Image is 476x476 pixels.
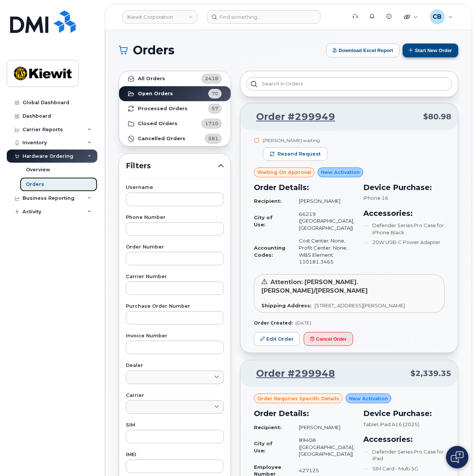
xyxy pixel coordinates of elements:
[126,245,224,250] label: Order Number
[363,182,445,193] h3: Device Purchase:
[126,160,218,171] span: Filters
[138,91,173,97] strong: Open Orders
[119,131,231,146] a: Cancelled Orders581
[126,452,224,457] label: IMEI
[208,135,218,142] span: 581
[292,208,354,235] td: 66219 ([GEOGRAPHIC_DATA], [GEOGRAPHIC_DATA])
[410,368,451,379] span: $2,339.35
[138,76,165,82] strong: All Orders
[205,75,218,82] span: 2418
[349,395,388,402] span: New Activation
[254,408,354,419] h3: Order Details:
[292,195,354,208] td: [PERSON_NAME]
[263,147,328,161] button: Resend request
[126,393,224,398] label: Carrier
[138,121,178,127] strong: Closed Orders
[363,448,445,462] li: Defender Series Pro Case for iPad
[363,195,388,201] span: iPhone 16
[246,77,452,91] input: Search in orders
[363,208,445,219] h3: Accessories:
[292,434,354,461] td: 89408 ([GEOGRAPHIC_DATA], [GEOGRAPHIC_DATA])
[212,105,218,112] span: 57
[254,245,285,258] strong: Accounting Codes:
[254,182,354,193] h3: Order Details:
[247,367,335,380] a: Order #299948
[126,363,224,368] label: Dealer
[126,304,224,309] label: Purchase Order Number
[315,302,405,308] span: [STREET_ADDRESS][PERSON_NAME]
[295,320,311,326] span: [DATE]
[126,274,224,279] label: Carrier Number
[247,110,335,124] a: Order #299949
[257,395,339,402] span: Order requires Specific details
[304,332,353,346] button: Cancel Order
[326,43,400,57] button: Download Excel Report
[254,332,300,346] a: Edit Order
[254,424,282,430] strong: Recipient:
[119,101,231,116] a: Processed Orders57
[292,421,354,434] td: [PERSON_NAME]
[138,106,188,112] strong: Processed Orders
[138,136,185,142] strong: Cancelled Orders
[261,302,312,308] strong: Shipping Address:
[278,151,321,157] span: Resend request
[451,451,464,463] img: Open chat
[254,198,282,204] strong: Recipient:
[119,116,231,131] a: Closed Orders1710
[257,169,311,176] span: Waiting On Approval
[261,278,368,294] span: Attention: [PERSON_NAME].[PERSON_NAME]/[PERSON_NAME]
[292,234,354,268] td: Cost Center: None, Profit Center: None, WBS Element: 110181.3465
[126,215,224,220] label: Phone Number
[363,465,445,472] li: SIM Card - Multi 5G
[363,408,445,419] h3: Device Purchase:
[363,421,419,427] span: Tablet iPad A16 (2025)
[212,90,218,97] span: 70
[254,214,273,228] strong: City of Use:
[119,86,231,101] a: Open Orders70
[263,137,328,144] div: [PERSON_NAME] waiting
[363,239,445,246] li: 20W USB-C Power Adapter
[254,320,292,326] strong: Order Created:
[363,434,445,445] h3: Accessories:
[126,423,224,428] label: SIM
[205,120,218,127] span: 1710
[133,45,175,56] span: Orders
[423,111,451,122] span: $80.98
[254,440,273,454] strong: City of Use:
[126,334,224,338] label: Invoice Number
[403,43,458,57] button: Start New Order
[126,185,224,190] label: Username
[321,169,360,176] span: New Activation
[363,222,445,236] li: Defender Series Pro Case for iPhone Black
[119,71,231,86] a: All Orders2418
